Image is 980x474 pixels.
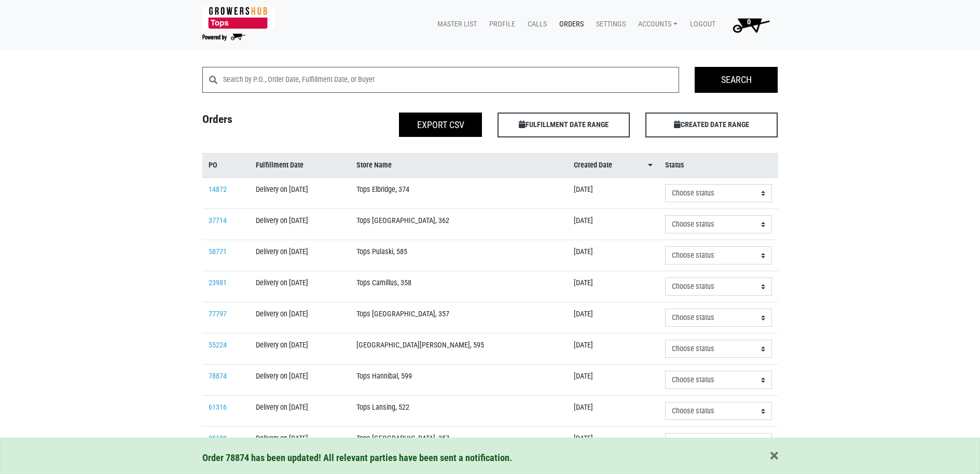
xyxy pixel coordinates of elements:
a: Logout [682,15,720,34]
a: 77797 [209,310,227,318]
td: [DATE] [568,396,658,427]
a: PO [209,160,244,171]
span: FULFILLMENT DATE RANGE [498,113,630,137]
button: Export CSV [399,113,482,137]
td: Delivery on [DATE] [250,396,350,427]
td: [DATE] [568,240,658,271]
td: Tops [GEOGRAPHIC_DATA], 362 [350,209,568,240]
img: Powered by Big Wheelbarrow [202,34,245,41]
td: [GEOGRAPHIC_DATA][PERSON_NAME], 595 [350,333,568,365]
td: [DATE] [568,209,658,240]
td: [DATE] [568,302,658,333]
td: Tops Hannibal, 599 [350,365,568,396]
span: PO [209,160,217,171]
td: Delivery on [DATE] [250,240,350,271]
td: Tops [GEOGRAPHIC_DATA], 357 [350,427,568,458]
a: 78874 [209,372,227,381]
a: 14872 [209,185,227,194]
span: CREATED DATE RANGE [645,113,778,137]
td: Tops [GEOGRAPHIC_DATA], 357 [350,302,568,333]
a: Calls [519,15,551,34]
td: [DATE] [568,365,658,396]
td: Delivery on [DATE] [250,271,350,302]
span: Store Name [356,160,392,171]
td: Tops Camillus, 358 [350,271,568,302]
td: Delivery on [DATE] [250,427,350,458]
a: 55224 [209,341,227,350]
a: 23981 [209,278,227,287]
a: Status [665,160,772,171]
td: [DATE] [568,271,658,302]
h4: Orders [195,113,342,133]
td: Tops Elbridge, 374 [350,177,568,209]
img: Cart [728,15,774,35]
td: Delivery on [DATE] [250,333,350,365]
img: 279edf242af8f9d49a69d9d2afa010fb.png [202,7,274,29]
a: Store Name [356,160,561,171]
a: Created Date [574,160,652,171]
a: 58771 [209,247,227,256]
span: Created Date [574,160,612,171]
a: Master List [429,15,481,34]
a: Fulfillment Date [256,160,344,171]
td: Delivery on [DATE] [250,302,350,333]
span: Fulfillment Date [256,160,303,171]
a: 0 [720,15,778,35]
td: Delivery on [DATE] [250,365,350,396]
span: 0 [747,18,751,26]
a: 37714 [209,216,227,225]
td: Tops Pulaski, 585 [350,240,568,271]
span: Status [665,160,684,171]
td: [DATE] [568,333,658,365]
a: Orders [551,15,588,34]
td: Delivery on [DATE] [250,209,350,240]
input: Search [695,67,778,93]
a: Settings [588,15,630,34]
a: 61316 [209,403,227,412]
a: Accounts [630,15,682,34]
td: Delivery on [DATE] [250,177,350,209]
a: Profile [481,15,519,34]
td: Tops Lansing, 522 [350,396,568,427]
td: [DATE] [568,427,658,458]
a: 85188 [209,434,227,443]
td: [DATE] [568,177,658,209]
div: Order 78874 has been updated! All relevant parties have been sent a notification. [202,451,778,465]
input: Search by P.O., Order Date, Fulfillment Date, or Buyer [223,67,680,93]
